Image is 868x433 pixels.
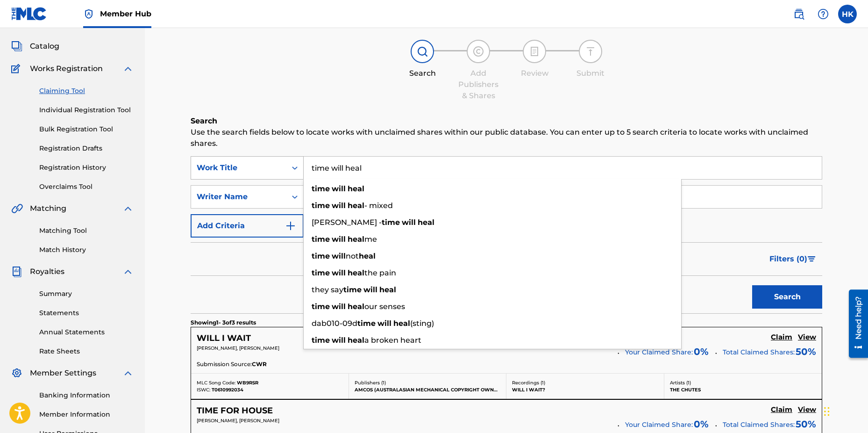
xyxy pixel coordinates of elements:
a: View [798,405,816,416]
iframe: Resource Center [842,286,868,361]
span: 50 % [796,345,816,359]
img: step indicator icon for Search [417,46,428,57]
button: Search [752,285,822,309]
span: Member Hub [100,8,151,19]
strong: heal [348,336,364,345]
span: a broken heart [364,336,421,345]
strong: time [312,252,330,260]
p: WILL I WAIT? [512,386,658,393]
img: MLC Logo [11,7,47,21]
strong: will [332,302,346,311]
h5: View [798,405,816,414]
span: Filters ( 0 ) [769,253,807,265]
button: Add Criteria [191,214,304,238]
p: Showing 1 - 3 of 3 results [191,318,256,327]
div: Træk [824,397,830,426]
strong: time [312,336,330,345]
strong: time [343,285,362,294]
a: Public Search [790,5,808,23]
img: expand [122,368,134,379]
strong: time [312,302,330,311]
p: Publishers ( 1 ) [355,379,501,386]
a: Matching Tool [39,226,134,236]
strong: will [363,285,377,294]
div: Work Title [197,162,281,173]
strong: will [332,235,346,244]
a: Registration History [39,163,134,173]
h5: Claim [771,405,792,414]
img: Catalog [11,41,22,52]
strong: time [312,235,330,244]
a: Match History [39,245,134,255]
strong: will [332,268,346,277]
a: SummarySummary [11,18,68,29]
p: AMCOS (AUSTRALASIAN MECHANICAL COPYRIGHT OWNERS SOCIETY) [355,386,501,393]
strong: heal [348,268,364,277]
strong: will [402,218,416,227]
span: [PERSON_NAME], [PERSON_NAME] [197,418,279,424]
span: Matching [30,203,66,214]
span: Submission Source: [197,360,252,368]
strong: time [312,268,330,277]
h6: Search [191,115,822,127]
span: WB9RSR [237,380,258,386]
img: step indicator icon for Review [529,46,540,57]
span: Total Claimed Shares: [723,420,795,429]
span: Total Claimed Shares: [723,348,795,356]
strong: time [357,319,376,328]
img: expand [122,203,134,214]
div: Help [814,5,832,23]
strong: heal [348,201,364,210]
span: not [346,252,359,260]
a: CatalogCatalog [11,41,59,52]
img: step indicator icon for Submit [585,46,596,57]
img: step indicator icon for Add Publishers & Shares [473,46,484,57]
span: they say [312,285,343,294]
form: Search Form [191,156,822,313]
img: Matching [11,203,23,214]
div: Add Publishers & Shares [455,68,502,101]
div: User Menu [838,5,857,23]
span: dab010-09d [312,319,357,328]
strong: will [332,184,346,193]
img: expand [122,266,134,277]
strong: heal [348,302,364,311]
a: Registration Drafts [39,144,134,153]
a: Member Information [39,410,134,419]
img: filter [808,256,816,262]
a: Banking Information [39,390,134,400]
a: Overclaims Tool [39,182,134,192]
strong: heal [359,252,376,260]
img: Member Settings [11,368,22,379]
img: 9d2ae6d4665cec9f34b9.svg [285,220,296,231]
span: 50 % [796,417,816,431]
a: View [798,333,816,343]
strong: will [332,201,346,210]
div: Search [399,68,446,79]
button: Filters (0) [764,247,822,271]
a: Claiming Tool [39,86,134,96]
span: T0610992034 [212,387,243,393]
a: Annual Statements [39,327,134,337]
h5: Claim [771,333,792,342]
span: 0 % [694,345,709,359]
strong: heal [348,235,364,244]
span: MLC Song Code: [197,380,235,386]
strong: heal [393,319,410,328]
span: Catalog [30,41,59,52]
strong: time [382,218,400,227]
p: Artists ( 1 ) [670,379,817,386]
strong: time [312,201,330,210]
img: Royalties [11,266,22,277]
strong: time [312,184,330,193]
span: Royalties [30,266,64,277]
span: 0 % [694,417,709,431]
h5: View [798,333,816,342]
strong: heal [348,184,364,193]
h5: WILL I WAIT [197,333,251,344]
span: the pain [364,268,396,277]
span: ISWC: [197,387,210,393]
img: expand [122,63,134,74]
